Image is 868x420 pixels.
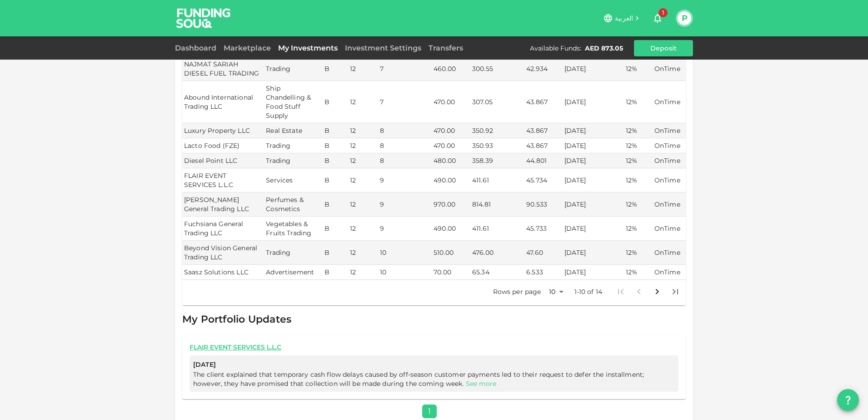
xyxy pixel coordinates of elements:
td: 43.867 [524,123,562,138]
td: B [323,192,348,217]
td: 470.00 [432,81,470,123]
td: Services [264,168,322,192]
td: 411.61 [470,217,524,241]
p: Rows per page [493,287,541,296]
td: Fuchsiana General Trading LLC [182,217,264,241]
td: B [323,153,348,168]
span: My Portfolio Updates [182,313,291,325]
div: Available Funds : [530,44,581,53]
td: 42.934 [524,57,562,81]
td: 12% [624,138,653,153]
button: 1 [649,9,667,27]
td: 814.81 [470,192,524,217]
td: [DATE] [563,123,624,138]
td: Lacto Food (FZE) [182,138,264,153]
td: [DATE] [563,217,624,241]
span: 1 [658,8,668,17]
td: 12 [348,81,378,123]
td: 43.867 [524,138,562,153]
td: OnTime [653,153,686,168]
td: B [323,168,348,192]
td: 44.801 [524,153,562,168]
td: 70.00 [432,265,470,280]
td: 9 [378,168,432,192]
td: Advertisement [264,265,322,280]
td: OnTime [653,241,686,265]
a: Dashboard [175,44,220,52]
td: OnTime [653,138,686,153]
td: 12% [624,81,653,123]
td: NAJMAT SARIAH DIESEL FUEL TRADING [182,57,264,81]
td: 12 [348,265,378,280]
span: [DATE] [193,359,675,370]
td: OnTime [653,192,686,217]
button: Go to next page [648,283,666,301]
td: Trading [264,153,322,168]
td: 12 [348,192,378,217]
td: 12 [348,168,378,192]
td: 480.00 [432,153,470,168]
td: Trading [264,241,322,265]
td: 90.533 [524,192,562,217]
td: 7 [378,81,432,123]
td: 12 [348,138,378,153]
div: 10 [545,285,567,299]
td: Vegetables & Fruits Trading [264,217,322,241]
td: 350.92 [470,123,524,138]
td: 490.00 [432,168,470,192]
td: 9 [378,217,432,241]
td: [DATE] [563,241,624,265]
td: 12 [348,217,378,241]
td: 490.00 [432,217,470,241]
td: [DATE] [563,265,624,280]
td: OnTime [653,123,686,138]
td: OnTime [653,57,686,81]
td: 12% [624,217,653,241]
td: 358.39 [470,153,524,168]
td: [DATE] [563,168,624,192]
td: 6.533 [524,265,562,280]
td: [DATE] [563,153,624,168]
a: See more [466,380,497,388]
div: AED 873.05 [585,44,623,53]
td: 300.55 [470,57,524,81]
td: 12 [348,57,378,81]
td: 12 [348,153,378,168]
td: B [323,265,348,280]
td: 47.60 [524,241,562,265]
a: Transfers [425,44,467,52]
td: 8 [378,138,432,153]
td: 9 [378,192,432,217]
td: Luxury Property LLC [182,123,264,138]
span: العربية [615,14,633,22]
td: 45.734 [524,168,562,192]
td: 12% [624,192,653,217]
td: [DATE] [563,57,624,81]
td: 7 [378,57,432,81]
td: 10 [378,241,432,265]
td: Real Estate [264,123,322,138]
td: Beyond Vision General Trading LLC [182,241,264,265]
td: Saasz Solutions LLC [182,265,264,280]
td: Perfumes & Cosmetics [264,192,322,217]
td: Diesel Point LLC [182,153,264,168]
a: Marketplace [220,44,274,52]
td: [PERSON_NAME] General Trading LLC [182,192,264,217]
a: FLAIR EVENT SERVICES L.L.C [190,343,678,352]
td: 476.00 [470,241,524,265]
td: B [323,81,348,123]
td: 65.34 [470,265,524,280]
td: [DATE] [563,192,624,217]
td: B [323,123,348,138]
td: [DATE] [563,138,624,153]
button: question [837,389,859,411]
td: 43.867 [524,81,562,123]
td: 411.61 [470,168,524,192]
td: FLAIR EVENT SERVICES L.L.C [182,168,264,192]
td: B [323,138,348,153]
td: 510.00 [432,241,470,265]
td: B [323,57,348,81]
td: 12% [624,57,653,81]
td: 45.733 [524,217,562,241]
button: P [678,11,691,25]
